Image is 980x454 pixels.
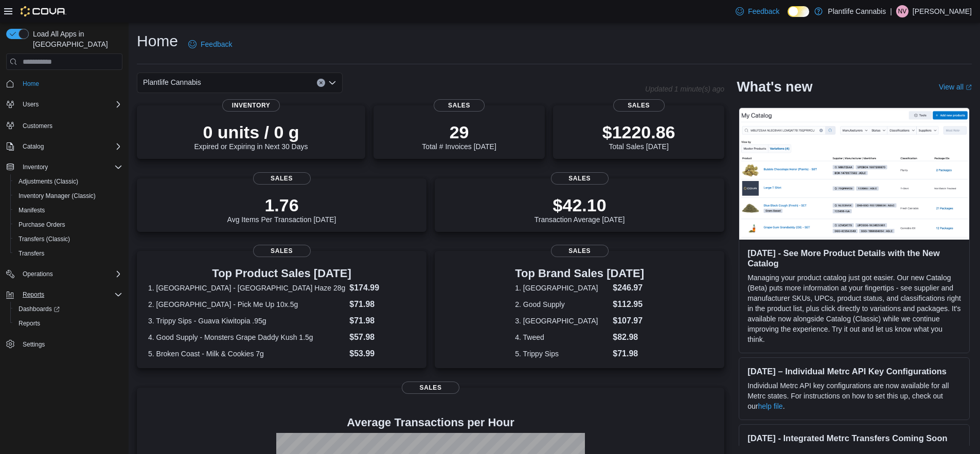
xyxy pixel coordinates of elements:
[19,140,122,153] span: Catalog
[2,118,127,133] button: Customers
[747,433,961,443] h3: [DATE] - Integrated Metrc Transfers Coming Soon
[349,348,415,360] dd: $53.99
[349,298,415,311] dd: $71.98
[737,79,812,95] h2: What's new
[19,288,122,301] span: Reports
[515,349,609,359] dt: 5. Trippy Sips
[19,98,122,111] span: Users
[434,99,485,112] span: Sales
[613,99,665,112] span: Sales
[14,204,49,216] a: Manifests
[19,98,43,111] button: Users
[349,282,415,294] dd: $174.99
[10,232,127,246] button: Transfers (Classic)
[515,316,609,326] dt: 3. [GEOGRAPHIC_DATA]
[14,175,122,188] span: Adjustments (Classic)
[194,122,308,142] p: 0 units / 0 g
[23,270,53,278] span: Operations
[2,76,127,91] button: Home
[732,1,783,22] a: Feedback
[2,139,127,154] button: Catalog
[19,305,60,313] span: Dashboards
[613,315,644,327] dd: $107.97
[602,122,675,142] p: $1220.86
[422,122,496,142] p: 29
[788,6,809,17] input: Dark Mode
[14,190,122,202] span: Inventory Manager (Classic)
[613,348,644,360] dd: $71.98
[21,6,66,16] img: Cova
[148,349,345,359] dt: 5. Broken Coast - Milk & Cookies 7g
[19,288,48,301] button: Reports
[14,233,74,245] a: Transfers (Classic)
[148,332,345,342] dt: 4. Good Supply - Monsters Grape Daddy Kush 1.5g
[23,142,44,151] span: Catalog
[23,163,48,171] span: Inventory
[19,319,40,328] span: Reports
[2,160,127,174] button: Inventory
[23,100,39,108] span: Users
[145,416,716,429] h4: Average Transactions per Hour
[19,206,45,214] span: Manifests
[349,331,415,343] dd: $57.98
[328,79,336,87] button: Open list of options
[23,290,44,299] span: Reports
[939,83,972,91] a: View allExternal link
[515,267,644,280] h3: Top Brand Sales [DATE]
[19,221,65,229] span: Purchase Orders
[19,120,57,132] a: Customers
[890,5,892,17] p: |
[747,380,961,411] p: Individual Metrc API key configurations are now available for all Metrc states. For instructions ...
[613,331,644,343] dd: $82.98
[913,5,972,17] p: [PERSON_NAME]
[19,235,70,243] span: Transfers (Classic)
[14,175,82,188] a: Adjustments (Classic)
[148,316,345,326] dt: 3. Trippy Sips - Guava Kiwitopia .95g
[317,79,325,87] button: Clear input
[19,338,49,351] a: Settings
[2,267,127,281] button: Operations
[14,303,122,315] span: Dashboards
[19,77,122,90] span: Home
[515,283,609,293] dt: 1. [GEOGRAPHIC_DATA]
[227,195,336,215] p: 1.76
[2,287,127,302] button: Reports
[137,31,178,51] h1: Home
[14,219,69,231] a: Purchase Orders
[10,246,127,261] button: Transfers
[551,172,609,185] span: Sales
[747,273,961,344] p: Managing your product catalog just got easier. Our new Catalog (Beta) puts more information at yo...
[747,366,961,376] h3: [DATE] – Individual Metrc API Key Configurations
[896,5,908,17] div: Nico Velasquez
[515,332,609,342] dt: 4. Tweed
[402,382,459,394] span: Sales
[19,192,96,200] span: Inventory Manager (Classic)
[19,140,48,153] button: Catalog
[23,340,45,349] span: Settings
[515,299,609,310] dt: 2. Good Supply
[14,190,100,202] a: Inventory Manager (Classic)
[253,172,311,185] span: Sales
[19,268,122,280] span: Operations
[551,245,609,257] span: Sales
[14,247,122,260] span: Transfers
[748,6,779,16] span: Feedback
[29,29,122,49] span: Load All Apps in [GEOGRAPHIC_DATA]
[23,122,52,130] span: Customers
[645,85,724,93] p: Updated 1 minute(s) ago
[10,217,127,232] button: Purchase Orders
[19,268,57,280] button: Operations
[19,119,122,132] span: Customers
[966,84,972,90] svg: External link
[10,316,127,331] button: Reports
[613,298,644,311] dd: $112.95
[747,248,961,268] h3: [DATE] - See More Product Details with the New Catalog
[10,174,127,189] button: Adjustments (Classic)
[222,99,280,112] span: Inventory
[184,34,236,55] a: Feedback
[14,317,122,330] span: Reports
[253,245,311,257] span: Sales
[227,195,336,224] div: Avg Items Per Transaction [DATE]
[2,337,127,352] button: Settings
